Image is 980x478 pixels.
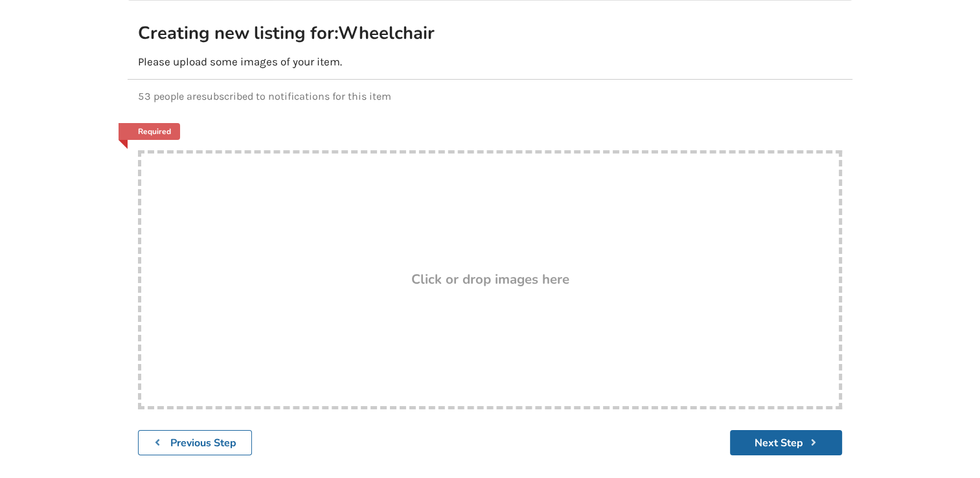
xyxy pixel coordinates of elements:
a: Required [119,123,181,140]
h2: Creating new listing for: Wheelchair [138,22,488,45]
p: Please upload some images of your item. [138,55,842,69]
b: Previous Step [170,436,236,450]
h3: Click or drop images here [411,271,569,288]
p: 53 people are subscribed to notifications for this item [138,90,842,102]
button: Previous Step [138,430,252,455]
button: Next Step [730,430,842,455]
